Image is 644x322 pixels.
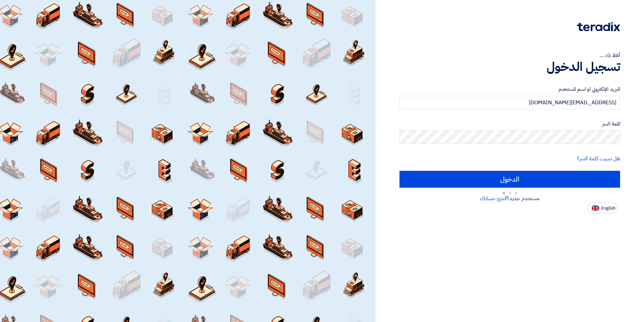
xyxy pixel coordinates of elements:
input: أدخل بريد العمل الإلكتروني او اسم المستخدم الخاص بك ... [399,96,620,109]
div: مستخدم جديد؟ [399,194,620,203]
label: البريد الإلكتروني او اسم المستخدم [399,85,620,93]
img: Teradix logo [577,22,620,31]
img: en-US.png [592,206,599,211]
button: English [588,203,617,213]
a: هل نسيت كلمة السر؟ [577,155,620,163]
h1: تسجيل الدخول [399,59,620,74]
span: English [601,206,615,211]
a: أنشئ حسابك [480,194,507,203]
div: أهلا بك ... [399,51,620,59]
label: كلمة السر [399,120,620,128]
input: الدخول [399,171,620,188]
